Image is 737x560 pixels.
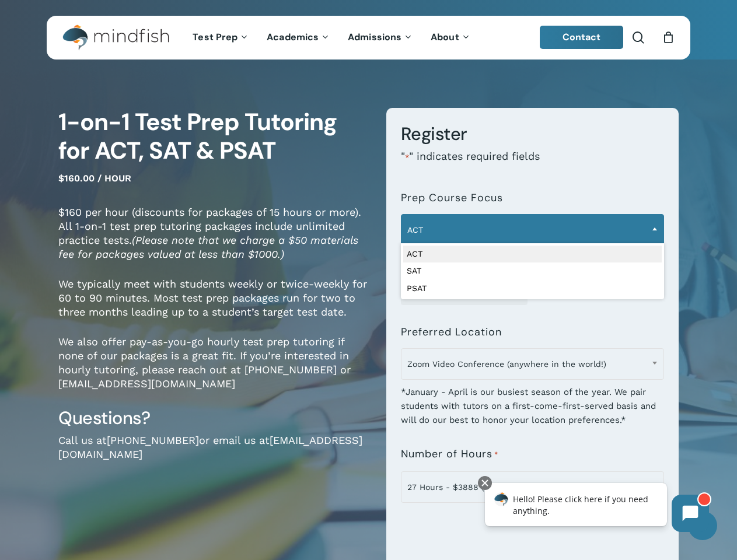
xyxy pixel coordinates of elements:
p: " " indicates required fields [401,149,664,180]
span: 27 Hours - $3888 (targeting 5+ / 200+ point improvement on ACT / SAT; reg. $4320) [401,471,664,503]
a: [PHONE_NUMBER] [107,434,199,446]
a: Test Prep [184,33,258,43]
p: Call us at or email us at [58,433,369,477]
header: Main Menu [47,16,690,60]
span: Academics [267,31,319,43]
a: About [422,33,480,43]
a: Admissions [339,33,422,43]
p: We typically meet with students weekly or twice-weekly for 60 to 90 minutes. Most test prep packa... [58,277,369,335]
span: Admissions [348,31,401,43]
li: PSAT [403,280,662,297]
span: About [431,31,459,43]
li: SAT [403,262,662,280]
span: Contact [563,31,601,43]
li: ACT [403,246,662,263]
span: ACT [401,218,663,242]
div: *January - April is our busiest season of the year. We pair students with tutors on a first-come-... [401,377,664,427]
nav: Main Menu [184,16,479,60]
p: $160 per hour (discounts for packages of 15 hours or more). All 1-on-1 test prep tutoring package... [58,205,369,277]
p: We also offer pay-as-you-go hourly test prep tutoring if none of our packages is a great fit. If ... [58,335,369,407]
span: ACT [401,214,664,246]
span: $160.00 / hour [58,173,131,184]
span: Test Prep [193,31,237,43]
h3: Register [401,123,664,145]
label: Prep Course Focus [401,192,503,204]
span: Zoom Video Conference (anywhere in the world!) [401,352,663,376]
h1: 1-on-1 Test Prep Tutoring for ACT, SAT & PSAT [58,108,369,166]
iframe: reCAPTCHA [401,510,578,555]
h3: Questions? [58,407,369,429]
em: (Please note that we charge a $50 materials fee for packages valued at less than $1000.) [58,234,358,260]
label: Preferred Location [401,326,502,338]
a: Contact [540,26,624,49]
span: 27 Hours - $3888 (targeting 5+ / 200+ point improvement on ACT / SAT; reg. $4320) [401,475,663,499]
label: Number of Hours [401,448,498,461]
a: Cart [662,31,675,44]
a: Academics [258,33,339,43]
iframe: Chatbot [473,474,721,544]
span: Zoom Video Conference (anywhere in the world!) [401,348,664,380]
